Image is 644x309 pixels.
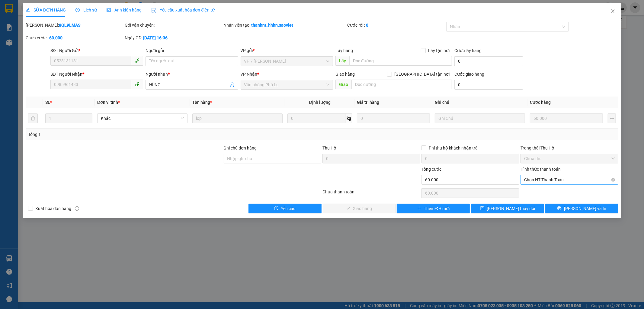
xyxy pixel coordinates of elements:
[335,56,349,66] span: Lấy
[417,206,421,211] span: plus
[392,71,452,77] span: [GEOGRAPHIC_DATA] tận nơi
[604,3,621,20] button: Close
[151,8,215,12] span: Yêu cầu xuất hóa đơn điện tử
[335,80,351,89] span: Giao
[454,48,482,53] label: Cước lấy hàng
[192,113,283,123] input: VD: Bàn, Ghế
[435,113,525,123] input: Ghi Chú
[192,100,212,105] span: Tên hàng
[323,204,396,213] button: checkGiao hàng
[322,146,336,150] span: Thu Hộ
[471,204,544,213] button: save[PERSON_NAME] thay đổi
[309,100,331,105] span: Định lượng
[75,8,97,12] span: Lịch sử
[530,100,551,105] span: Cước hàng
[545,204,618,213] button: printer[PERSON_NAME] và In
[432,97,527,108] th: Ghi chú
[524,175,615,184] span: Chọn HT Thanh Toán
[125,35,223,41] div: Ngày GD:
[426,47,452,54] span: Lấy tận nơi
[421,167,441,172] span: Tổng cước
[224,154,322,163] input: Ghi chú đơn hàng
[241,47,333,54] div: VP gửi
[611,178,615,182] span: close-circle
[50,47,143,54] div: SĐT Người Gửi
[26,8,30,12] span: edit
[608,113,616,123] button: plus
[26,35,123,41] div: Chưa cước :
[241,72,258,77] span: VP Nhận
[349,56,452,66] input: Dọc đường
[146,47,238,54] div: Người gửi
[530,113,603,123] input: 0
[454,72,484,77] label: Cước giao hàng
[151,8,156,13] img: icon
[135,82,139,87] span: phone
[252,23,293,28] b: thanhnt_hhhn.saoviet
[346,113,352,123] span: kg
[26,8,66,12] span: SỬA ĐƠN HÀNG
[49,35,62,40] b: 60.000
[101,114,184,123] span: Khác
[244,80,330,89] span: Văn phòng Phố Lu
[230,82,235,87] span: user-add
[248,204,322,213] button: exclamation-circleYêu cầu
[610,9,615,14] span: close
[480,206,485,211] span: save
[50,71,143,77] div: SĐT Người Nhận
[335,72,355,77] span: Giao hàng
[397,204,470,213] button: plusThêm ĐH mới
[281,205,296,212] span: Yêu cầu
[274,206,278,211] span: exclamation-circle
[45,100,50,105] span: SL
[28,131,248,138] div: Tổng: 1
[75,206,79,211] span: info-circle
[357,100,379,105] span: Giá trị hàng
[521,145,618,151] div: Trạng thái Thu Hộ
[75,8,80,12] span: clock-circle
[97,100,120,105] span: Đơn vị tính
[143,35,168,40] b: [DATE] 16:36
[244,57,330,66] span: VP 7 Phạm Văn Đồng
[521,167,561,172] label: Hình thức thanh toán
[454,80,523,90] input: Cước giao hàng
[107,8,142,12] span: Ảnh kiện hàng
[59,23,80,28] b: 8QL9LMAS
[322,189,421,199] div: Chưa thanh toán
[224,22,346,28] div: Nhân viên tạo:
[26,22,123,28] div: [PERSON_NAME]:
[135,58,139,63] span: phone
[424,205,450,212] span: Thêm ĐH mới
[107,8,111,12] span: picture
[125,22,223,28] div: Gói vận chuyển:
[33,205,74,212] span: Xuất hóa đơn hàng
[557,206,562,211] span: printer
[146,71,238,77] div: Người nhận
[426,145,480,151] span: Phí thu hộ khách nhận trả
[335,48,353,53] span: Lấy hàng
[487,205,535,212] span: [PERSON_NAME] thay đổi
[347,22,445,28] div: Cước rồi :
[454,56,523,66] input: Cước lấy hàng
[357,113,430,123] input: 0
[524,154,615,163] span: Chưa thu
[366,23,368,28] b: 0
[224,146,257,150] label: Ghi chú đơn hàng
[564,205,606,212] span: [PERSON_NAME] và In
[351,80,452,89] input: Dọc đường
[28,113,38,123] button: delete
